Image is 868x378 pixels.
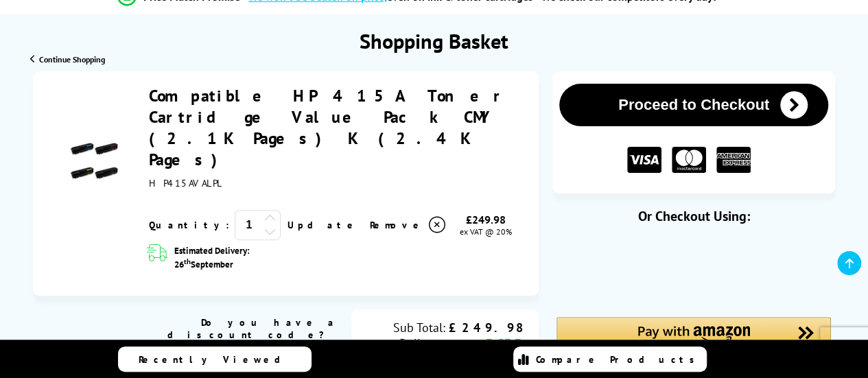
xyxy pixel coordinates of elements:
[513,346,707,372] a: Compare Products
[149,85,504,170] a: Compatible HP 415A Toner Cartridge Value Pack CMY (2.1K Pages) K (2.4K Pages)
[30,54,105,64] a: Continue Shopping
[556,247,831,294] iframe: PayPal
[460,226,512,237] span: ex VAT @ 20%
[369,215,447,235] a: Delete item from your basket
[118,346,312,372] a: Recently Viewed
[365,335,445,351] div: Delivery:
[149,177,223,189] span: HP415AVALPL
[184,257,191,266] sup: th
[71,137,119,185] img: Compatible HP 415A Toner Cartridge Value Pack CMY (2.1K Pages) K (2.4K Pages)
[149,219,229,231] span: Quantity:
[174,245,296,270] span: Estimated Delivery: 26 September
[445,320,525,335] div: £249.98
[559,84,828,126] button: Proceed to Checkout
[445,335,525,351] div: FREE
[447,213,525,226] div: £249.98
[552,207,835,225] div: Or Checkout Using:
[288,219,358,231] a: Update
[536,353,702,366] span: Compare Products
[672,147,706,174] img: MASTER CARD
[39,54,105,64] span: Continue Shopping
[627,147,661,174] img: VISA
[556,317,831,365] div: Amazon Pay - Use your Amazon account
[716,147,751,174] img: American Express
[161,316,338,341] div: Do you have a discount code?
[360,27,508,54] h1: Shopping Basket
[365,320,445,335] div: Sub Total:
[139,353,294,366] span: Recently Viewed
[369,219,423,231] span: Remove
